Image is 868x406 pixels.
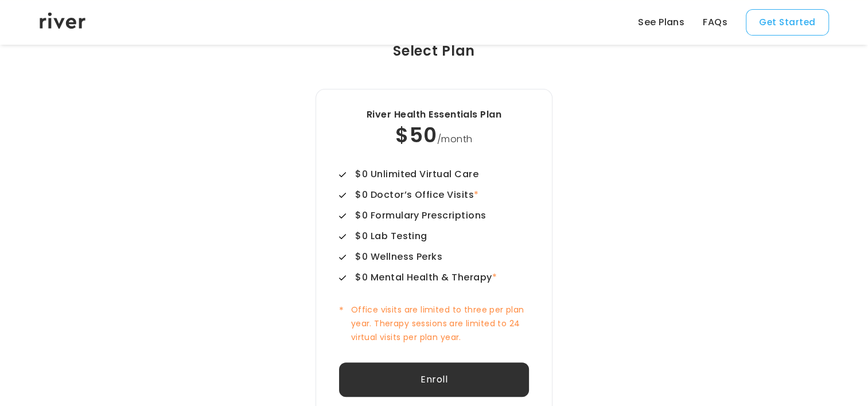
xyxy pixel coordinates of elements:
div: $50 [339,122,529,149]
div: River Health Essentials Plan [339,108,529,122]
div: $0 Lab Testing [355,229,427,243]
a: FAQs [703,15,727,29]
button: Enroll [339,362,529,397]
button: Get Started [746,9,828,36]
div: $0 Formulary Prescriptions [355,209,486,222]
a: See Plans [638,15,684,29]
div: $0 Doctor’s Office Visits [355,188,478,202]
div: $0 Mental Health & Therapy [355,271,497,284]
div: $0 Unlimited Virtual Care [355,167,478,181]
div: Office visits are limited to three per plan year. Therapy sessions are limited to 24 virtual visi... [351,303,529,344]
div: $0 Wellness Perks [355,250,442,264]
div: Select Plan [40,41,829,61]
span: /month [437,132,473,146]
